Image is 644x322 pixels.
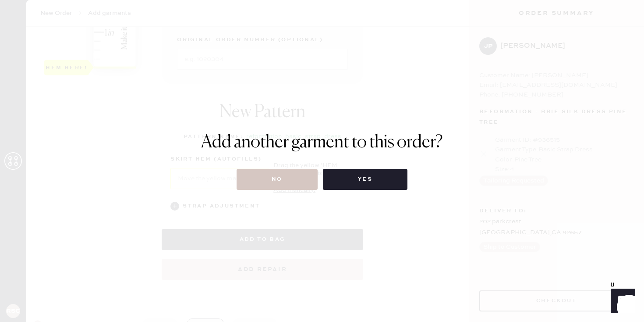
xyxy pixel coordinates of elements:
[602,283,640,320] iframe: Front Chat
[323,169,407,190] button: Yes
[237,169,318,190] button: No
[201,132,443,153] h1: Add another garment to this order?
